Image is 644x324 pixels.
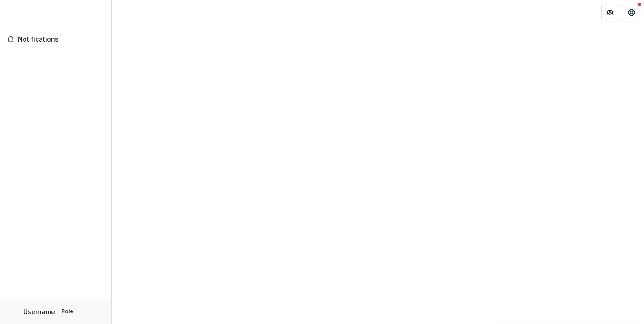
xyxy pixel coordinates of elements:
[18,36,104,43] span: Notifications
[23,307,55,316] p: Username
[59,307,76,316] p: Role
[4,32,108,46] button: Notifications
[92,306,102,317] button: More
[601,4,619,21] button: Partners
[623,4,640,21] button: Get Help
